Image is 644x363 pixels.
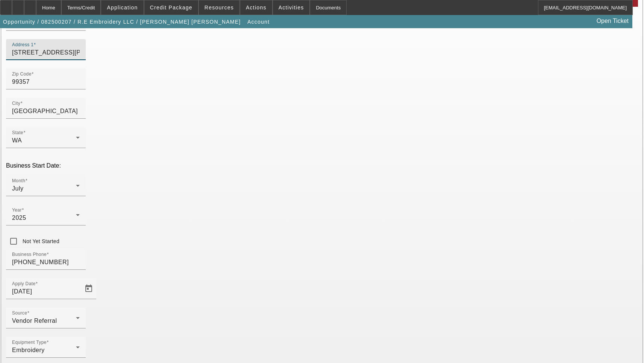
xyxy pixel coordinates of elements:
button: Application [101,0,143,15]
span: Application [107,5,138,11]
mat-label: Zip Code [12,72,32,77]
span: Embroidery [12,347,45,353]
p: Business Start Date: [6,162,638,169]
button: Activities [273,0,310,15]
button: Credit Package [144,0,198,15]
span: Account [247,19,270,25]
span: Actions [246,5,267,11]
button: Resources [199,0,239,15]
mat-label: Business Phone [12,252,47,257]
span: WA [12,137,22,144]
label: Not Yet Started [21,237,59,245]
mat-label: Equipment Type [12,340,47,345]
span: 2025 [12,215,26,221]
mat-label: Year [12,208,22,213]
button: Open calendar [81,281,96,296]
mat-label: City [12,101,20,106]
mat-label: Source [12,311,27,316]
mat-label: Month [12,178,25,183]
span: Resources [205,5,234,11]
span: Vendor Referral [12,318,57,324]
mat-label: Apply Date [12,281,35,286]
span: Credit Package [150,5,192,11]
a: Open Ticket [594,15,632,27]
span: Opportunity / 082500207 / R.E Embroidery LLC / [PERSON_NAME] [PERSON_NAME] [3,19,241,25]
mat-label: Address 1 [12,42,33,47]
span: Activities [279,5,304,11]
mat-label: State [12,130,23,135]
button: Account [245,15,271,29]
span: July [12,185,23,192]
button: Actions [240,0,272,15]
